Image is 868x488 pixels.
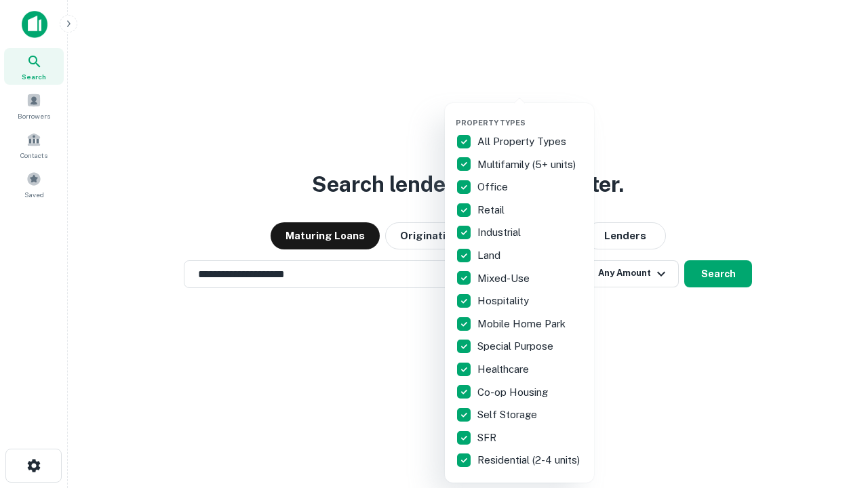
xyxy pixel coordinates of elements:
p: Land [477,247,503,264]
p: Multifamily (5+ units) [477,157,578,173]
p: Self Storage [477,407,540,423]
p: Retail [477,202,507,218]
p: Special Purpose [477,338,556,354]
p: Residential (2-4 units) [477,452,583,468]
p: Mixed-Use [477,270,532,287]
p: Industrial [477,224,524,241]
span: Property Types [456,119,526,127]
p: Office [477,179,511,195]
p: Healthcare [477,361,532,378]
p: Hospitality [477,293,532,309]
p: All Property Types [477,134,569,150]
iframe: Chat Widget [800,380,868,445]
p: Co-op Housing [477,384,551,401]
p: Mobile Home Park [477,316,568,332]
p: SFR [477,430,499,446]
